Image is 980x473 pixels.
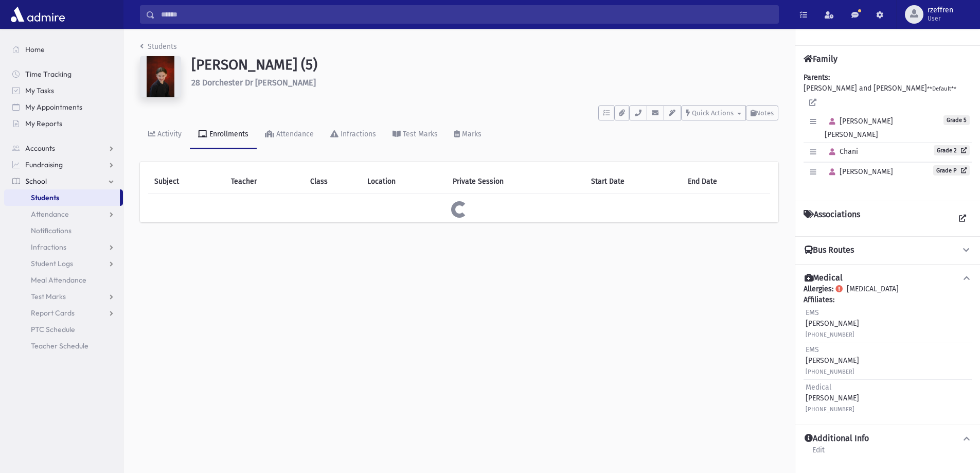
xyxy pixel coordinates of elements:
[4,99,123,115] a: My Appointments
[207,130,248,138] div: Enrollments
[4,288,123,305] a: Test Marks
[804,209,860,228] h4: Associations
[447,170,585,194] th: Private Session
[804,284,972,416] div: [MEDICAL_DATA]
[928,6,953,14] span: rzeffren
[31,292,66,301] span: Test Marks
[806,345,819,354] span: EMS
[4,41,123,58] a: Home
[806,369,854,375] small: [PHONE_NUMBER]
[943,115,970,125] span: Grade 5
[191,78,778,87] h6: 28 Dorchester Dr [PERSON_NAME]
[4,115,123,132] a: My Reports
[190,120,257,149] a: Enrollments
[31,325,75,334] span: PTC Schedule
[805,245,854,256] h4: Bus Routes
[460,130,482,138] div: Marks
[31,341,88,351] span: Teacher Schedule
[361,170,447,194] th: Location
[25,144,55,153] span: Accounts
[25,102,82,112] span: My Appointments
[31,275,86,285] span: Meal Attendance
[953,209,972,228] a: View all Associations
[31,242,66,252] span: Infractions
[804,73,830,82] b: Parents:
[31,259,73,268] span: Student Logs
[25,45,45,54] span: Home
[25,86,54,95] span: My Tasks
[4,321,123,338] a: PTC Schedule
[155,5,778,24] input: Search
[934,145,970,155] a: Grade 2
[804,295,834,304] b: Affiliates:
[681,106,746,120] button: Quick Actions
[4,272,123,288] a: Meal Attendance
[148,170,225,194] th: Subject
[825,147,858,156] span: Chani
[806,307,859,340] div: [PERSON_NAME]
[4,82,123,99] a: My Tasks
[928,14,953,23] span: User
[322,120,384,149] a: Infractions
[155,130,182,138] div: Activity
[31,193,59,202] span: Students
[4,305,123,321] a: Report Cards
[806,383,831,392] span: Medical
[140,42,177,51] a: Students
[804,72,972,192] div: [PERSON_NAME] and [PERSON_NAME]
[805,273,843,284] h4: Medical
[746,106,778,120] button: Notes
[805,433,869,444] h4: Additional Info
[225,170,304,194] th: Teacher
[806,331,854,338] small: [PHONE_NUMBER]
[812,444,825,463] a: Edit
[25,177,47,186] span: School
[4,239,123,255] a: Infractions
[4,156,123,173] a: Fundraising
[25,119,62,128] span: My Reports
[806,406,854,413] small: [PHONE_NUMBER]
[825,167,893,176] span: [PERSON_NAME]
[31,308,75,318] span: Report Cards
[140,41,177,56] nav: breadcrumb
[140,56,181,97] img: 9kAAAAAAAAAAAAAAAAAAAAAAAAAAAAAAAAAAAAAAAAAAAAAAAAAAAAAAAAAAAAAAAAAAAAAAAAAAAAAAAAAAAAAAAAAAAAAAA...
[825,117,893,139] span: [PERSON_NAME] [PERSON_NAME]
[25,160,63,169] span: Fundraising
[4,189,120,206] a: Students
[4,206,123,222] a: Attendance
[804,54,838,64] h4: Family
[4,338,123,354] a: Teacher Schedule
[933,165,970,176] a: Grade P
[804,273,972,284] button: Medical
[338,130,376,138] div: Infractions
[682,170,770,194] th: End Date
[274,130,314,138] div: Attendance
[804,285,833,293] b: Allergies:
[804,245,972,256] button: Bus Routes
[804,433,972,444] button: Additional Info
[191,56,778,74] h1: [PERSON_NAME] (5)
[401,130,438,138] div: Test Marks
[4,255,123,272] a: Student Logs
[25,69,72,79] span: Time Tracking
[806,344,859,377] div: [PERSON_NAME]
[257,120,322,149] a: Attendance
[806,308,819,317] span: EMS
[446,120,490,149] a: Marks
[692,109,734,117] span: Quick Actions
[8,4,67,25] img: AdmirePro
[806,382,859,414] div: [PERSON_NAME]
[140,120,190,149] a: Activity
[4,66,123,82] a: Time Tracking
[4,222,123,239] a: Notifications
[756,109,774,117] span: Notes
[31,209,69,219] span: Attendance
[4,173,123,189] a: School
[585,170,682,194] th: Start Date
[31,226,72,235] span: Notifications
[304,170,361,194] th: Class
[4,140,123,156] a: Accounts
[384,120,446,149] a: Test Marks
